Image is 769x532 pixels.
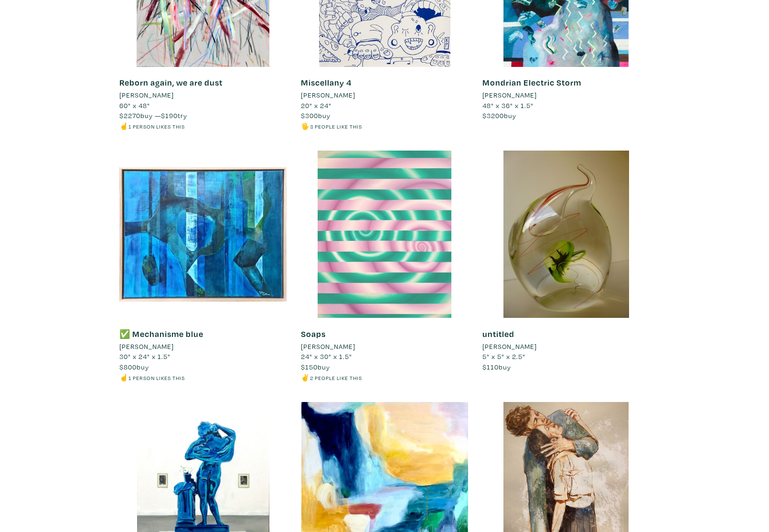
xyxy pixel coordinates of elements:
span: buy [119,362,149,371]
a: [PERSON_NAME] [301,341,468,352]
span: buy — try [119,111,187,120]
span: 60" x 48" [119,101,150,110]
span: $190 [161,111,178,120]
a: Reborn again, we are dust [119,77,223,88]
a: untitled [482,328,514,339]
li: ☝️ [119,372,287,383]
li: ☝️ [119,121,287,131]
span: 5" x 5" x 2.5" [482,352,525,361]
a: [PERSON_NAME] [301,90,468,100]
a: Miscellany 4 [301,77,352,88]
a: [PERSON_NAME] [482,341,650,352]
a: [PERSON_NAME] [119,90,287,100]
span: $150 [301,362,318,371]
span: buy [301,362,330,371]
span: $2270 [119,111,140,120]
a: [PERSON_NAME] [119,341,287,352]
small: 2 people like this [310,374,362,381]
span: buy [482,111,516,120]
li: [PERSON_NAME] [301,341,355,352]
small: 1 person likes this [128,123,185,130]
small: 3 people like this [310,123,362,130]
li: ✌️ [301,372,468,383]
span: $3200 [482,111,504,120]
li: [PERSON_NAME] [482,341,537,352]
li: [PERSON_NAME] [119,341,174,352]
span: 48" x 36" x 1.5" [482,101,534,110]
a: Mondrian Electric Storm [482,77,581,88]
span: $110 [482,362,499,371]
small: 1 person likes this [128,374,185,381]
span: buy [482,362,511,371]
span: 30" x 24" x 1.5" [119,352,171,361]
span: 24" x 30" x 1.5" [301,352,352,361]
span: buy [301,111,331,120]
span: 20" x 24" [301,101,331,110]
span: $300 [301,111,318,120]
li: 🖐️ [301,121,468,131]
li: [PERSON_NAME] [482,90,537,100]
li: [PERSON_NAME] [119,90,174,100]
a: Soaps [301,328,326,339]
li: [PERSON_NAME] [301,90,355,100]
a: [PERSON_NAME] [482,90,650,100]
a: ✅ Mechanisme blue [119,328,203,339]
span: $800 [119,362,137,371]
